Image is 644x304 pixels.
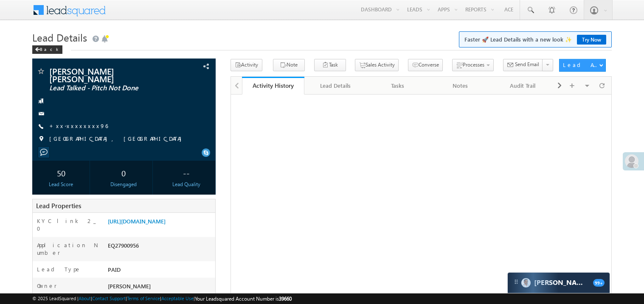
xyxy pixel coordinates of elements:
[515,61,539,68] span: Send Email
[106,265,215,277] div: PAID
[160,181,213,188] div: Lead Quality
[593,279,605,287] span: 99+
[34,181,88,188] div: Lead Score
[195,296,292,302] span: Your Leadsquared Account Number is
[279,296,292,302] span: 39660
[34,165,88,181] div: 50
[311,81,359,91] div: Lead Details
[32,295,292,303] span: © 2025 LeadSquared | | | | |
[160,165,213,181] div: --
[492,77,554,95] a: Audit Trail
[32,45,67,52] a: Back
[49,135,186,143] span: [GEOGRAPHIC_DATA], [GEOGRAPHIC_DATA]
[108,218,166,225] a: [URL][DOMAIN_NAME]
[32,31,87,44] span: Lead Details
[304,77,367,95] a: Lead Details
[32,45,62,54] div: Back
[563,61,599,69] div: Lead Actions
[36,201,81,210] span: Lead Properties
[577,35,606,45] a: Try Now
[231,59,262,71] button: Activity
[314,59,346,71] button: Task
[97,181,150,188] div: Disengaged
[161,296,194,301] a: Acceptable Use
[106,241,215,253] div: EQ27900956
[463,61,484,68] span: Processes
[559,59,606,72] button: Lead Actions
[464,35,606,44] span: Faster 🚀 Lead Details with a new look ✨
[507,272,610,293] div: carter-dragCarter[PERSON_NAME]99+
[37,217,99,232] label: KYC link 2_0
[108,282,151,290] span: [PERSON_NAME]
[503,59,543,71] button: Send Email
[92,296,126,301] a: Contact Support
[355,59,399,71] button: Sales Activity
[37,282,57,290] label: Owner
[452,59,494,71] button: Processes
[374,81,422,91] div: Tasks
[79,296,91,301] a: About
[37,241,99,257] label: Application Number
[49,84,163,92] span: Lead Talked - Pitch Not Done
[498,81,546,91] div: Audit Trail
[97,165,150,181] div: 0
[49,122,108,129] a: +xx-xxxxxxxx96
[37,265,81,273] label: Lead Type
[273,59,305,71] button: Note
[429,77,492,95] a: Notes
[408,59,443,71] button: Converse
[49,67,163,82] span: [PERSON_NAME] [PERSON_NAME]
[127,296,160,301] a: Terms of Service
[242,77,304,95] a: Activity History
[248,81,298,89] div: Activity History
[367,77,429,95] a: Tasks
[436,81,484,91] div: Notes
